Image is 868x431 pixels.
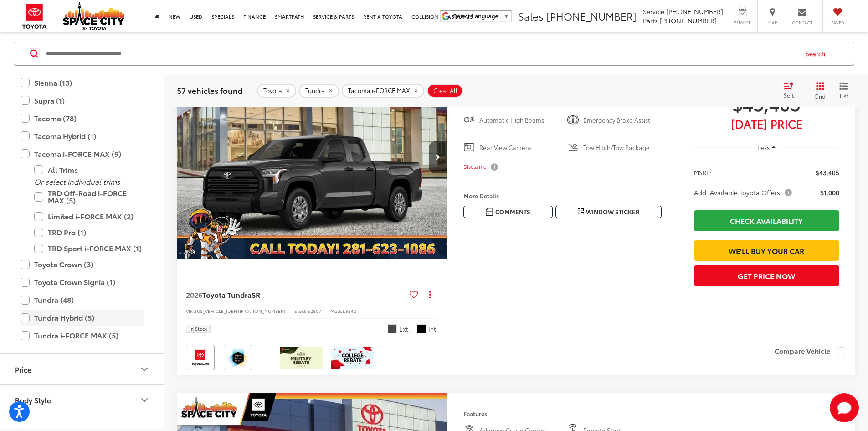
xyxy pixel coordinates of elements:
span: Grid [814,92,826,99]
label: Sienna (13) [21,74,144,90]
input: Search by Make, Model, or Keyword [45,42,797,64]
span: SR [252,289,260,300]
label: Tundra Hybrid (5) [21,310,144,326]
button: Comments [463,206,553,218]
span: Saved [827,20,847,26]
button: Search [797,42,838,65]
span: Parts [643,16,658,25]
span: Automatic High Beams [479,116,558,125]
span: Tundra [305,87,325,94]
span: Sort [784,91,794,99]
span: $1,000 [820,188,839,197]
a: 2026Toyota TundraSR [186,290,406,300]
h4: More Details [463,192,662,199]
div: Body Style [15,395,51,404]
span: [PHONE_NUMBER] [546,9,637,23]
span: Toyota Tundra [202,289,252,300]
span: Sales [518,9,544,23]
span: ▼ [503,13,509,20]
span: Toyota [263,87,282,94]
span: $43,405 [816,168,839,177]
a: Check Availability [694,210,839,231]
button: remove Tundra [299,83,339,97]
label: All Trims [34,161,144,177]
span: [DATE] Price [694,119,839,128]
img: /static/brand-toyota/National_Assets/toyota-college-grad.jpeg?height=48 [331,347,374,369]
span: Select Language [453,13,498,20]
span: Add. Available Toyota Offers: [694,188,794,197]
span: Map [762,20,782,26]
button: Next image [429,141,447,173]
span: Black Fabric [417,324,426,333]
div: Price [15,365,31,374]
span: Tow Hitch/Tow Package [583,143,662,152]
a: Select Language​ [453,13,509,20]
span: Service [732,20,753,26]
label: Supra (1) [21,92,144,108]
span: MSRP: [694,168,712,177]
label: Toyota Crown (3) [21,256,144,272]
div: Body Style [139,394,150,405]
button: Select sort value [779,81,804,99]
label: Tacoma Hybrid (1) [21,128,144,144]
button: Toggle Chat Window [830,393,859,422]
svg: Start Chat [830,393,859,422]
span: [US_VEHICLE_IDENTIFICATION_NUMBER] [195,307,285,314]
span: Int. [428,325,438,333]
button: Grid View [804,81,832,99]
label: Tundra (48) [21,292,144,308]
span: Magnetic Gray Metallic [388,324,397,333]
span: Model: [330,307,345,314]
button: Less [753,140,781,156]
label: TRD Off-Road i-FORCE MAX (5) [34,185,144,208]
span: Emergency Brake Assist [583,116,662,125]
label: Limited i-FORCE MAX (2) [34,208,144,224]
h4: Features [463,410,662,417]
a: 2026 Toyota Tundra SR RWD Double Cab 6.5-Ft.2026 Toyota Tundra SR RWD Double Cab 6.5-Ft.2026 Toyo... [176,56,448,260]
span: $43,405 [694,92,839,114]
i: Or select individual trims [34,176,120,186]
span: Ext. [399,325,410,333]
button: Body StyleBody Style [0,385,164,415]
img: 2026 Toyota Tundra SR RWD Double Cab 6.5-Ft. [176,56,448,260]
img: Toyota Care [188,347,213,369]
label: TRD Sport i-FORCE MAX (1) [34,240,144,256]
button: Disclaimer [463,157,500,177]
span: Rear View Camera [479,143,558,152]
button: Add. Available Toyota Offers: [694,188,795,197]
span: Clear All [433,87,457,94]
button: PricePrice [0,354,164,384]
button: List View [832,81,855,99]
label: Compare Vehicle [775,347,846,356]
span: Service [643,7,664,16]
button: Get Price Now [694,265,839,286]
span: 57 vehicles found [177,84,243,95]
span: dropdown dots [429,291,431,298]
span: 52807 [308,307,321,314]
div: 2026 Toyota Tundra SR 0 [176,56,448,260]
span: Stock: [294,307,308,314]
a: We'll Buy Your Car [694,240,839,261]
span: In Stock [190,327,207,331]
button: remove Toyota [257,83,296,97]
label: Tacoma i-FORCE MAX (9) [21,145,144,161]
span: [PHONE_NUMBER] [666,7,723,16]
i: Window Sticker [578,208,584,215]
span: ​ [501,13,501,20]
span: [PHONE_NUMBER] [660,16,717,25]
span: Tacoma i-FORCE MAX [348,87,410,94]
img: /static/brand-toyota/National_Assets/toyota-military-rebate.jpeg?height=48 [280,347,323,369]
label: Toyota Crown Signia (1) [21,274,144,290]
img: Space City Toyota [63,2,124,30]
img: Comments [486,208,493,216]
label: TRD Pro (1) [34,224,144,240]
span: Less [757,143,770,151]
span: Comments [495,208,530,216]
button: remove Tacoma%20i-FORCE%20MAX [342,83,424,97]
button: Actions [422,286,438,302]
img: Toyota Safety Sense [226,347,251,369]
button: Clear All [427,83,463,97]
span: List [839,91,848,99]
div: Price [139,363,150,374]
